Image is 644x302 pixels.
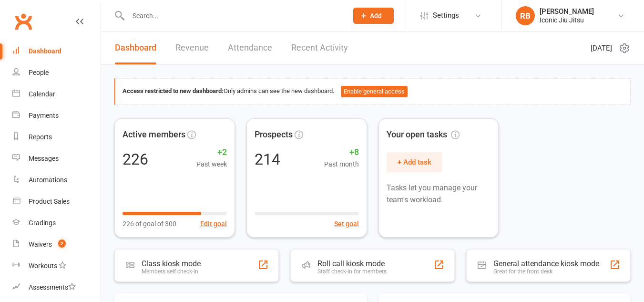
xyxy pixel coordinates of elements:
[540,16,594,24] div: Iconic Jiu Jitsu
[196,159,227,169] span: Past week
[29,90,55,98] div: Calendar
[123,152,148,167] div: 226
[255,128,293,142] span: Prospects
[387,152,442,172] button: + Add task
[493,268,599,275] div: Great for the front desk
[125,9,341,22] input: Search...
[175,31,209,64] a: Revenue
[29,262,57,270] div: Workouts
[58,240,66,248] span: 2
[200,219,227,229] button: Edit goal
[123,128,185,142] span: Active members
[12,191,101,212] a: Product Sales
[123,87,224,94] strong: Access restricted to new dashboard:
[29,240,52,248] div: Waivers
[12,105,101,126] a: Payments
[433,5,459,26] span: Settings
[29,176,67,184] div: Automations
[516,6,535,25] div: RB
[387,128,460,142] span: Your open tasks
[353,8,394,24] button: Add
[29,112,59,119] div: Payments
[12,41,101,62] a: Dashboard
[29,219,56,227] div: Gradings
[29,283,76,291] div: Assessments
[142,259,201,268] div: Class kiosk mode
[12,234,101,255] a: Waivers 2
[123,86,623,97] div: Only admins can see the new dashboard.
[12,62,101,83] a: People
[12,169,101,191] a: Automations
[540,7,594,16] div: [PERSON_NAME]
[228,31,272,64] a: Attendance
[341,86,408,97] button: Enable general access
[591,42,612,54] span: [DATE]
[493,259,599,268] div: General attendance kiosk mode
[317,268,387,275] div: Staff check-in for members
[387,182,491,206] p: Tasks let you manage your team's workload.
[291,31,348,64] a: Recent Activity
[12,255,101,277] a: Workouts
[12,277,101,298] a: Assessments
[12,212,101,234] a: Gradings
[324,159,359,169] span: Past month
[196,146,227,159] span: +2
[370,12,382,20] span: Add
[115,31,156,64] a: Dashboard
[29,69,49,76] div: People
[29,155,59,162] div: Messages
[334,219,359,229] button: Set goal
[123,219,176,229] span: 226 of goal of 300
[324,146,359,159] span: +8
[142,268,201,275] div: Members self check-in
[29,133,52,141] div: Reports
[12,83,101,105] a: Calendar
[317,259,387,268] div: Roll call kiosk mode
[12,126,101,148] a: Reports
[11,10,35,33] a: Clubworx
[12,148,101,169] a: Messages
[29,47,61,55] div: Dashboard
[255,152,280,167] div: 214
[29,198,70,205] div: Product Sales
